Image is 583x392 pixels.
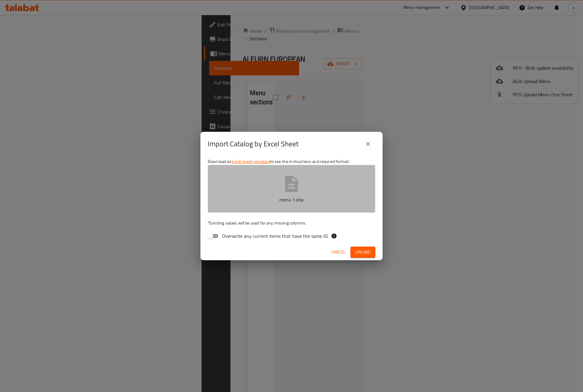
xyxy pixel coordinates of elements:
[331,248,346,256] span: Cancel
[200,156,383,244] div: Download an to see the instructions and required format.
[329,247,348,258] button: Cancel
[350,247,375,258] button: Upload
[232,158,270,165] a: Excel sheet template
[208,139,298,149] h2: Import Catalog by Excel Sheet
[208,165,375,213] button: menu 1.xlsx
[331,233,337,239] svg: If the overwrite option isn't selected, then the items that match an existing ID will be ignored ...
[222,232,329,240] span: Overwrite any current items that have the same ID.
[361,137,375,151] button: close
[208,220,375,226] p: Existing values will be used for any missing columns.
[355,248,370,256] span: Upload
[217,196,366,203] p: menu 1.xlsx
